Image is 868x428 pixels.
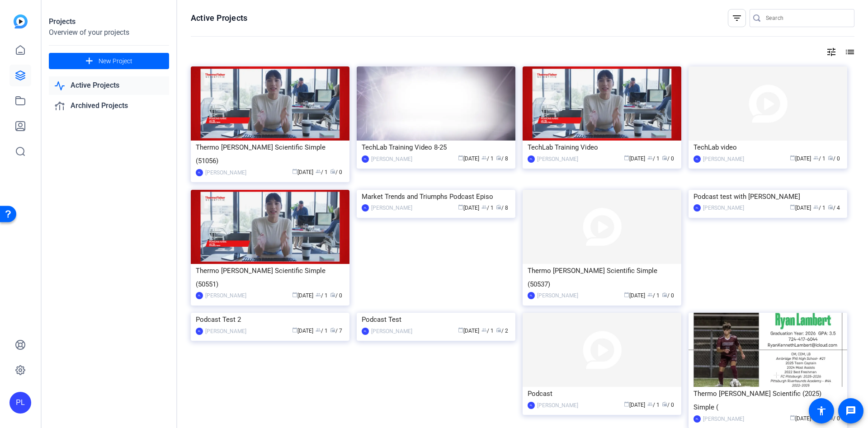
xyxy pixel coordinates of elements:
[790,205,811,211] span: [DATE]
[481,328,494,334] span: / 1
[481,205,494,211] span: / 1
[790,204,795,210] span: calendar_today
[816,405,827,416] mat-icon: accessibility
[828,204,833,210] span: radio
[205,168,246,177] div: [PERSON_NAME]
[196,292,203,299] div: PL
[458,155,479,162] span: [DATE]
[662,155,674,162] span: / 0
[826,47,837,57] mat-icon: tune
[196,313,344,326] div: Podcast Test 2
[371,203,412,212] div: [PERSON_NAME]
[662,155,667,160] span: radio
[330,292,335,297] span: radio
[537,155,578,164] div: [PERSON_NAME]
[528,292,535,299] div: PL
[205,291,246,300] div: [PERSON_NAME]
[537,401,578,410] div: [PERSON_NAME]
[292,292,313,299] span: [DATE]
[49,76,169,95] a: Active Projects
[647,292,653,297] span: group
[703,203,744,212] div: [PERSON_NAME]
[790,155,811,162] span: [DATE]
[362,204,369,212] div: PL
[330,169,335,174] span: radio
[647,401,653,407] span: group
[693,190,842,203] div: Podcast test with [PERSON_NAME]
[14,14,28,28] img: blue-gradient.svg
[496,204,501,210] span: radio
[196,141,344,168] div: Thermo [PERSON_NAME] Scientific Simple (51056)
[316,328,328,334] span: / 1
[205,327,246,336] div: [PERSON_NAME]
[49,53,169,69] button: New Project
[528,402,535,409] div: PL
[813,155,826,162] span: / 1
[292,169,313,175] span: [DATE]
[693,141,842,154] div: TechLab video
[362,141,510,154] div: TechLab Training Video 8-25
[458,328,479,334] span: [DATE]
[481,204,487,210] span: group
[813,205,826,211] span: / 1
[99,56,132,66] span: New Project
[647,155,653,160] span: group
[196,169,203,176] div: PL
[496,327,501,333] span: radio
[49,16,169,27] div: Projects
[624,402,645,408] span: [DATE]
[458,155,463,160] span: calendar_today
[537,291,578,300] div: [PERSON_NAME]
[292,327,297,333] span: calendar_today
[316,292,321,297] span: group
[371,155,412,164] div: [PERSON_NAME]
[330,292,342,299] span: / 0
[292,169,297,174] span: calendar_today
[703,414,744,423] div: [PERSON_NAME]
[844,47,854,57] mat-icon: list
[362,313,510,326] div: Podcast Test
[662,292,667,297] span: radio
[813,155,819,160] span: group
[316,292,328,299] span: / 1
[828,205,840,211] span: / 4
[845,405,856,416] mat-icon: message
[790,155,795,160] span: calendar_today
[528,141,676,154] div: TechLab Training Video
[528,387,676,400] div: Podcast
[84,56,95,67] mat-icon: add
[9,392,31,414] div: PL
[362,155,369,163] div: PL
[330,328,342,334] span: / 7
[496,328,508,334] span: / 2
[49,27,169,38] div: Overview of your projects
[316,169,321,174] span: group
[790,415,811,422] span: [DATE]
[828,155,840,162] span: / 0
[693,415,701,423] div: PL
[703,155,744,164] div: [PERSON_NAME]
[496,155,508,162] span: / 8
[330,327,335,333] span: radio
[647,155,660,162] span: / 1
[330,169,342,175] span: / 0
[528,155,535,163] div: PL
[496,205,508,211] span: / 8
[813,204,819,210] span: group
[790,415,795,420] span: calendar_today
[624,155,645,162] span: [DATE]
[196,328,203,335] div: PL
[662,292,674,299] span: / 0
[647,402,660,408] span: / 1
[828,155,833,160] span: radio
[458,327,463,333] span: calendar_today
[292,328,313,334] span: [DATE]
[624,155,629,160] span: calendar_today
[316,169,328,175] span: / 1
[458,205,479,211] span: [DATE]
[362,328,369,335] div: PL
[528,264,676,291] div: Thermo [PERSON_NAME] Scientific Simple (50537)
[624,401,629,407] span: calendar_today
[481,327,487,333] span: group
[693,204,701,212] div: PL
